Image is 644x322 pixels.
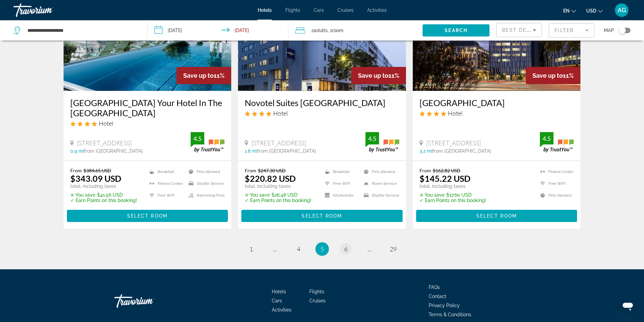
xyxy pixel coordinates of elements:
[191,134,204,143] div: 4.5
[537,191,574,200] li: Pets Allowed
[146,168,185,176] li: Breakfast
[273,109,288,117] span: Hotel
[257,148,316,154] span: from [GEOGRAPHIC_DATA]
[245,148,257,154] span: 1.8 mi
[309,289,324,294] a: Flights
[70,192,137,198] p: $41.56 USD
[445,28,468,33] span: Search
[365,134,379,143] div: 4.5
[302,213,342,219] span: Select Room
[245,198,311,203] p: ✓ Earn Points on this booking!
[67,210,228,222] button: Select Room
[540,132,574,152] img: trustyou-badge.svg
[617,295,639,317] iframe: לחצן לפתיחת חלון הודעות הטקסט
[288,20,423,41] button: Travelers: 2 adults, 0 children
[309,298,326,303] a: Cruises
[358,72,388,79] span: Save up to
[476,213,517,219] span: Select Room
[314,7,324,13] a: Cars
[70,168,82,173] span: From
[245,183,311,189] p: total, including taxes
[618,7,626,14] span: AG
[433,168,460,173] del: $162.82 USD
[563,6,576,16] button: Change language
[429,284,440,290] a: FAQs
[67,211,228,219] a: Select Room
[420,173,471,183] ins: $145.22 USD
[604,26,614,35] span: Map
[114,291,182,311] a: Travorium
[127,213,168,219] span: Select Room
[360,168,399,176] li: Pets Allowed
[320,245,324,253] span: 5
[426,139,481,147] span: [STREET_ADDRESS]
[70,198,137,203] p: ✓ Earn Points on this booking!
[420,192,486,198] p: $17.60 USD
[185,179,224,188] li: Shuttle Service
[64,242,581,256] nav: Pagination
[185,191,224,200] li: Swimming Pool
[70,98,225,118] a: [GEOGRAPHIC_DATA] Your Hotel In The [GEOGRAPHIC_DATA]
[420,192,445,198] span: ✮ You save
[423,24,490,36] button: Search
[532,72,563,79] span: Save up to
[360,191,399,200] li: Shuttle Service
[537,179,574,188] li: Free WiFi
[429,312,471,317] a: Terms & Conditions
[185,168,224,176] li: Pets Allowed
[502,27,537,33] span: Best Deals
[191,132,224,152] img: trustyou-badge.svg
[420,109,574,117] div: 4 star Hotel
[540,134,553,143] div: 4.5
[245,192,311,198] p: $26.48 USD
[502,26,536,34] mat-select: Sort by
[360,179,399,188] li: Room Service
[285,7,300,13] a: Flights
[272,289,286,294] a: Hotels
[245,168,256,173] span: From
[337,7,354,13] a: Cruises
[241,210,403,222] button: Select Room
[314,28,328,33] span: Adults
[420,198,486,203] p: ✓ Earn Points on this booking!
[77,139,132,147] span: [STREET_ADDRESS]
[365,132,399,152] img: trustyou-badge.svg
[367,245,372,253] span: ...
[311,26,328,35] span: 2
[84,148,143,154] span: from [GEOGRAPHIC_DATA]
[429,294,446,299] a: Contact
[273,245,277,253] span: ...
[321,179,360,188] li: Free WiFi
[70,148,84,154] span: 0.9 mi
[332,28,343,33] span: Room
[272,298,282,303] span: Cars
[321,191,360,200] li: Kitchenette
[367,7,387,13] a: Activities
[258,7,272,13] a: Hotels
[432,148,491,154] span: from [GEOGRAPHIC_DATA]
[245,98,399,108] h3: Novotel Suites [GEOGRAPHIC_DATA]
[272,307,291,313] span: Activities
[416,210,577,222] button: Select Room
[252,139,306,147] span: [STREET_ADDRESS]
[70,192,95,198] span: ✮ You save
[99,120,113,127] span: Hotel
[586,8,596,14] span: USD
[70,173,121,183] ins: $343.09 USD
[297,245,300,253] span: 4
[84,168,111,173] del: $384.65 USD
[146,179,185,188] li: Fitness Center
[321,168,360,176] li: Breakfast
[14,1,81,19] a: Travorium
[146,191,185,200] li: Free WiFi
[420,98,574,108] h3: [GEOGRAPHIC_DATA]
